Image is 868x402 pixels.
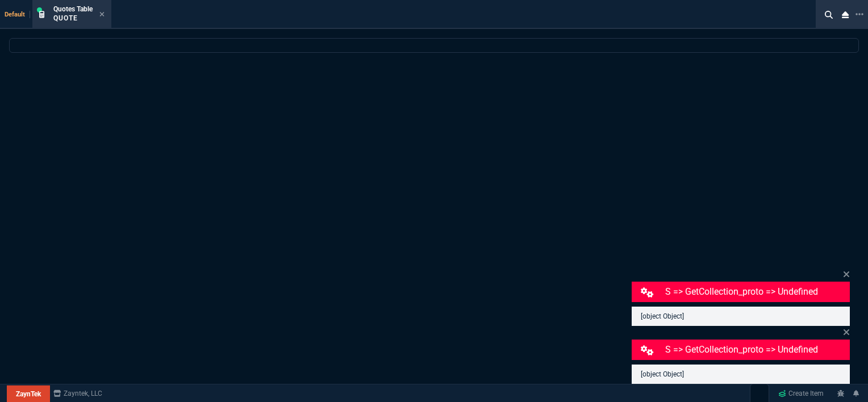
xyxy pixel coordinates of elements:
[641,311,841,321] p: [object Object]
[856,9,863,20] nx-icon: Open New Tab
[53,14,93,23] p: Quote
[665,285,848,299] p: S => getCollection_proto => undefined
[641,369,841,379] p: [object Object]
[665,343,848,357] p: S => getCollection_proto => undefined
[774,385,828,402] a: Create Item
[53,5,93,13] span: Quotes Table
[820,8,837,22] nx-icon: Search
[99,10,105,19] nx-icon: Close Tab
[50,388,106,399] a: msbcCompanyName
[837,8,853,22] nx-icon: Close Workbench
[5,11,30,18] span: Default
